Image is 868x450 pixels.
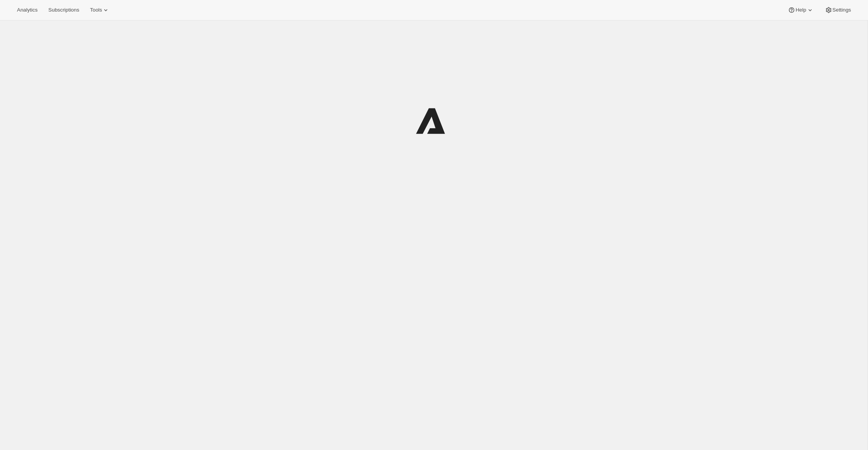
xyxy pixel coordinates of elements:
button: Analytics [12,5,42,15]
span: Settings [832,7,851,13]
button: Help [783,5,818,15]
button: Subscriptions [44,5,84,15]
span: Analytics [17,7,37,13]
button: Settings [820,5,856,15]
span: Subscriptions [48,7,79,13]
span: Tools [90,7,102,13]
span: Help [795,7,806,13]
button: Tools [85,5,114,15]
